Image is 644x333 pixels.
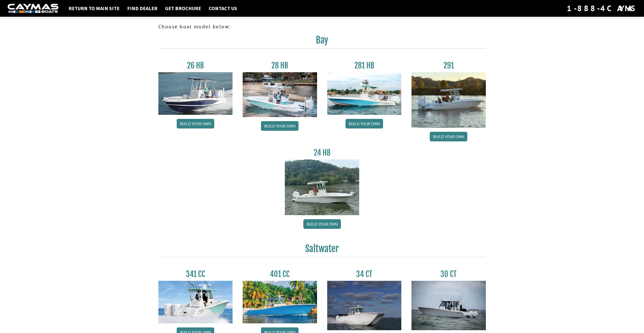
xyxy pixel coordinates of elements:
img: 30_CT_photo_shoot_for_caymas_connect.jpg [411,281,486,330]
a: Build your own [261,121,299,131]
h3: 291 [411,61,486,70]
img: 26_new_photo_resized.jpg [158,72,233,115]
a: Contact Us [206,5,240,12]
h3: 28 HB [243,61,317,70]
a: Find Dealer [125,5,160,12]
h3: 24 HB [285,148,359,157]
img: 28-hb-twin.jpg [327,72,402,115]
a: Build your own [303,219,341,229]
a: Return to main site [66,5,122,12]
img: Caymas_34_CT_pic_1.jpg [327,281,402,330]
img: 341CC-thumbjpg.jpg [158,281,233,323]
a: Build your own [177,119,214,128]
h3: 26 HB [158,61,233,70]
img: white-logo-c9c8dbefe5ff5ceceb0f0178aa75bf4bb51f6bca0971e226c86eb53dfe498488.png [8,4,58,13]
h3: 34 CT [327,269,402,279]
img: 28_hb_thumbnail_for_caymas_connect.jpg [243,72,317,117]
a: Build your own [430,132,467,141]
a: Build your own [345,119,383,128]
h2: Bay [158,34,486,49]
h3: 30 CT [411,269,486,279]
div: 1-888-4CAYMAS [567,3,636,14]
img: 291_Thumbnail.jpg [411,72,486,128]
p: Choose boat model below: [158,23,486,30]
h3: 281 HB [327,61,402,70]
h3: 341 CC [158,269,233,279]
h3: 401 CC [243,269,317,279]
img: 24_HB_thumbnail.jpg [285,159,359,215]
img: 401CC_thumb.pg.jpg [243,281,317,323]
h2: Saltwater [158,243,486,257]
a: Get Brochure [162,5,204,12]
